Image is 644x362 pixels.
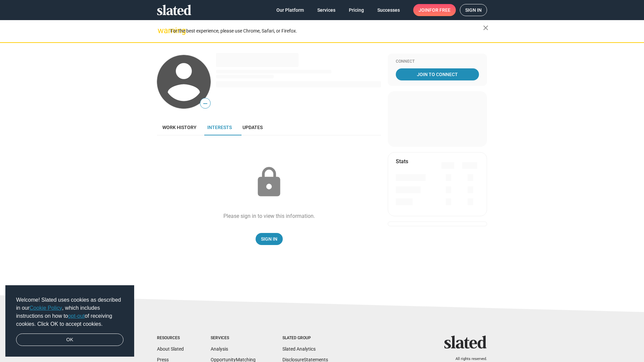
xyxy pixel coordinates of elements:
a: Updates [237,119,268,135]
span: Interests [207,125,232,130]
a: Our Platform [271,4,309,16]
a: Interests [202,119,237,135]
a: Services [312,4,341,16]
a: Sign in [460,4,487,16]
div: Connect [396,59,479,64]
a: Successes [372,4,405,16]
span: Work history [162,125,197,130]
a: opt-out [68,313,85,319]
span: Join [419,4,450,16]
span: Updates [243,125,263,130]
span: Welcome! Slated uses cookies as described in our , which includes instructions on how to of recei... [16,296,123,328]
span: for free [429,4,450,16]
a: About Slated [157,346,184,352]
span: Sign in [465,4,482,16]
a: Sign In [256,233,283,245]
div: Services [211,336,256,341]
span: Services [317,4,335,16]
a: Joinfor free [413,4,456,16]
mat-icon: warning [158,26,166,35]
mat-icon: close [482,24,490,32]
span: Join To Connect [397,68,478,80]
div: Resources [157,336,184,341]
a: Join To Connect [396,68,479,80]
span: Successes [377,4,400,16]
span: Sign In [261,233,277,245]
span: Pricing [349,4,364,16]
div: For the best experience, please use Chrome, Safari, or Firefox. [170,26,483,36]
mat-icon: lock [252,166,286,199]
a: Work history [157,119,202,135]
div: Slated Group [282,336,328,341]
div: cookieconsent [5,285,134,357]
a: dismiss cookie message [16,334,123,346]
span: Our Platform [276,4,304,16]
span: — [200,99,210,108]
a: Analysis [211,346,228,352]
a: Cookie Policy [30,305,62,311]
a: Pricing [343,4,369,16]
mat-card-title: Stats [396,158,408,165]
div: Please sign in to view this information. [223,213,315,220]
a: Slated Analytics [282,346,316,352]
